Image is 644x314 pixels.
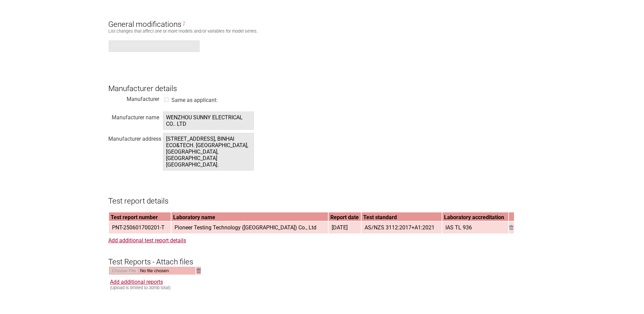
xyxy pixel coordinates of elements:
span: WENZHOU SUNNY ELECTRICAL CO.. LTD [163,111,254,130]
h3: Test Reports - Attach files [108,246,536,266]
a: Add additional reports [110,279,163,285]
h3: General modifications [108,8,536,29]
th: Laboratory name [171,212,328,221]
img: Remove [197,268,201,273]
span: PNT-250601700201-T [109,222,167,233]
span: [STREET_ADDRESS], BINHAI ECO&TECH. [GEOGRAPHIC_DATA], [GEOGRAPHIC_DATA], [GEOGRAPHIC_DATA] [GEOGR... [163,133,254,171]
span: [DATE] [329,222,350,233]
th: Test report number [109,212,171,221]
input: on [163,97,170,102]
div: Manufacturer name [108,112,159,119]
span: General Modifications are changes that affect one or more models. E.g. Alternative brand names or... [183,21,185,25]
th: Report date [329,212,361,221]
h3: Manufacturer details [108,73,536,93]
small: (Upload is limited to 30mb total) [110,285,170,290]
h3: Test report details [108,185,536,205]
div: Manufacturer address [108,134,159,141]
label: Same as applicant: [171,97,218,103]
div: Manufacturer [108,94,159,101]
small: List changes that affect one or more models and/or variables for model series. [108,29,258,34]
span: Pioneer Testing Technology ([GEOGRAPHIC_DATA]) Co., Ltd [172,222,319,233]
th: Test standard [362,212,442,221]
a: Add additional test report details [108,237,186,244]
img: Remove [509,225,513,230]
th: Laboratory accreditation [442,212,508,221]
span: IAS TL 936 [443,222,475,233]
span: AS/NZS 3112:2017+A1:2021 [362,222,437,233]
